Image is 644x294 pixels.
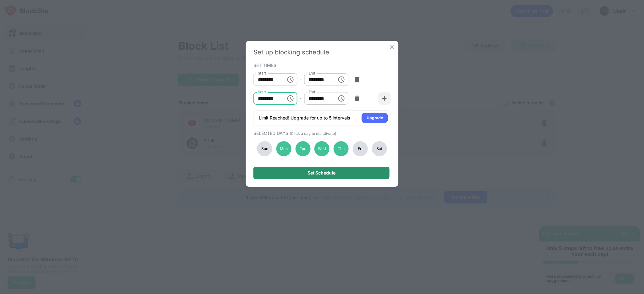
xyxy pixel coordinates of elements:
[314,141,330,156] div: Wed
[334,141,349,156] div: Thu
[308,89,315,95] label: End
[389,44,395,50] img: x-button.svg
[367,115,383,121] div: Upgrade
[284,92,297,105] button: Choose time, selected time is 8:00 PM
[308,70,315,76] label: End
[353,141,368,156] div: Fri
[284,73,297,86] button: Choose time, selected time is 3:00 PM
[300,95,302,102] div: -
[276,141,291,156] div: Mon
[308,170,336,175] div: Set Schedule
[335,92,347,105] button: Choose time, selected time is 9:00 PM
[258,70,266,76] label: Start
[335,73,347,86] button: Choose time, selected time is 4:00 PM
[253,63,389,68] div: SET TIMES
[253,48,391,56] div: Set up blocking schedule
[259,115,350,121] div: Limit Reached! Upgrade for up to 5 intervals
[257,141,272,156] div: Sun
[295,141,310,156] div: Tue
[258,89,266,95] label: Start
[300,76,302,83] div: -
[372,141,387,156] div: Sat
[253,130,389,136] div: SELECTED DAYS
[290,131,336,136] span: (Click a day to deactivate)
